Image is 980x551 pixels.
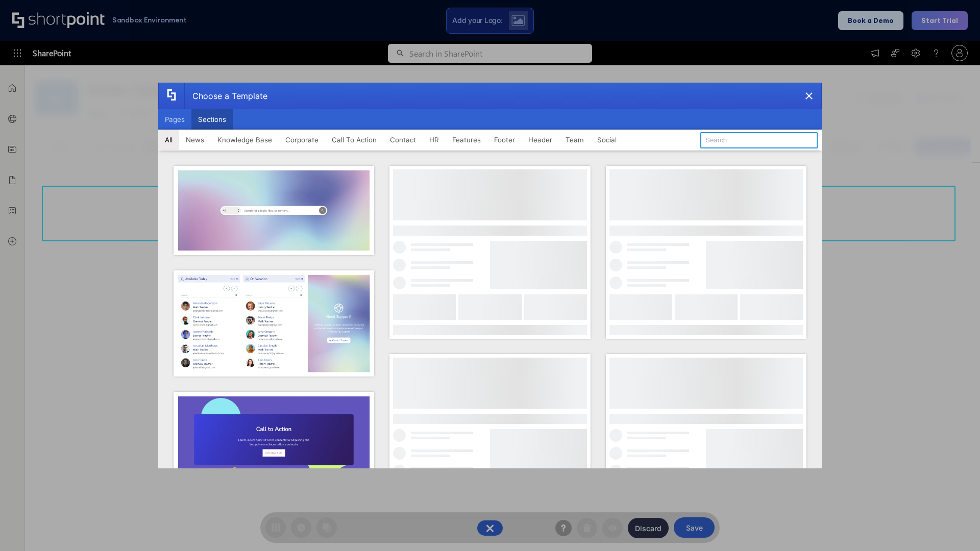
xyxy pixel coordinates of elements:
button: HR [423,130,446,150]
div: Choose a Template [184,83,267,109]
button: Contact [383,130,423,150]
button: Knowledge Base [211,130,279,150]
input: Search [700,132,818,148]
div: template selector [158,83,822,468]
button: Team [559,130,591,150]
button: Call To Action [325,130,383,150]
button: All [158,130,179,150]
iframe: Chat Widget [929,502,980,551]
button: Sections [191,109,233,130]
button: Features [446,130,487,150]
button: News [179,130,211,150]
button: Header [522,130,559,150]
button: Pages [158,109,191,130]
button: Footer [487,130,522,150]
button: Corporate [279,130,325,150]
button: Social [591,130,623,150]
